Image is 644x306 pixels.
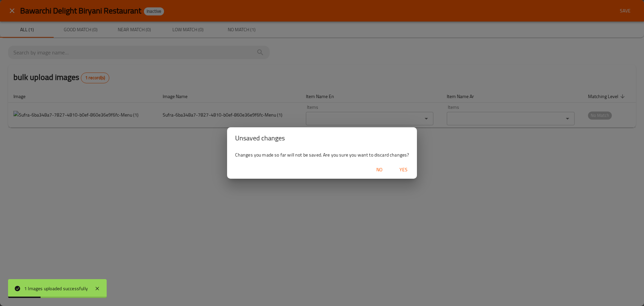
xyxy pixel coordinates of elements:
[369,164,390,176] button: No
[24,285,88,292] div: 1 Images uploaded successfully
[235,133,409,143] h2: Unsaved changes
[227,149,417,161] div: Changes you made so far will not be saved. Are you sure you want to discard changes?
[371,166,387,174] span: No
[395,166,412,174] span: Yes
[393,164,414,176] button: Yes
